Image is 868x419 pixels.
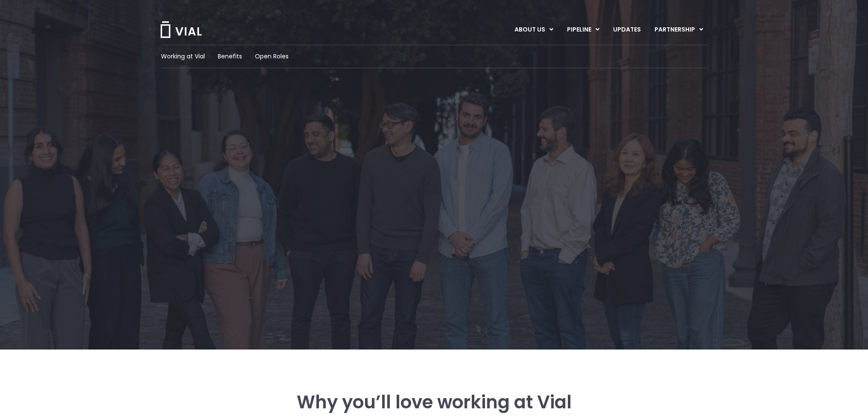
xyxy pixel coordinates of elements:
a: ABOUT USMenu Toggle [508,23,560,37]
img: Vial Logo [160,21,202,38]
a: Benefits [218,52,242,61]
h3: Why you’ll love working at Vial [208,392,661,413]
a: PIPELINEMenu Toggle [560,23,606,37]
a: Open Roles [255,52,289,61]
a: UPDATES [606,23,647,37]
a: PARTNERSHIPMenu Toggle [648,23,710,37]
a: Working at Vial [161,52,205,61]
